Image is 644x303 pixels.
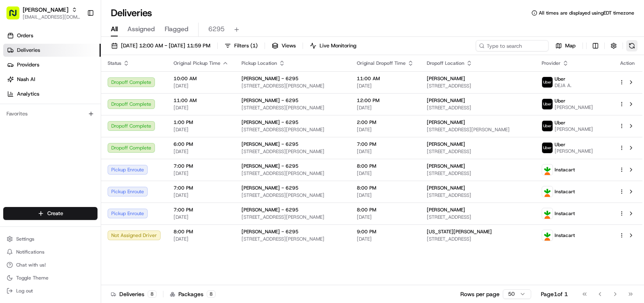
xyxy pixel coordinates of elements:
[427,148,529,155] span: [STREET_ADDRESS]
[542,208,553,219] img: profile_instacart_ahold_partner.png
[174,214,229,220] span: [DATE]
[17,61,39,68] span: Providers
[241,207,299,213] span: [PERSON_NAME] - 6295
[555,82,572,89] span: DEJA A.
[241,105,344,111] span: [STREET_ADDRESS][PERSON_NAME]
[542,77,553,87] img: profile_uber_ahold_partner.png
[23,14,80,20] button: [EMAIL_ADDRESS][DOMAIN_NAME]
[241,170,344,177] span: [STREET_ADDRESS][PERSON_NAME]
[57,137,98,143] a: Powered byPylon
[427,192,529,198] span: [STREET_ADDRESS]
[542,99,553,109] img: profile_uber_ahold_partner.png
[357,105,414,111] span: [DATE]
[174,141,229,147] span: 6:00 PM
[221,40,261,51] button: Filters(1)
[174,207,229,213] span: 7:00 PM
[16,117,62,126] span: Knowledge Base
[108,40,214,51] button: [DATE] 12:00 AM - [DATE] 11:59 PM
[241,185,299,191] span: [PERSON_NAME] - 6295
[427,228,492,235] span: [US_STATE][PERSON_NAME]
[241,83,344,89] span: [STREET_ADDRESS][PERSON_NAME]
[555,166,575,173] span: Instacart
[552,40,579,51] button: Map
[76,117,130,126] span: API Documentation
[174,148,229,155] span: [DATE]
[68,118,75,125] div: 💻
[174,170,229,177] span: [DATE]
[241,75,299,82] span: [PERSON_NAME] - 6295
[174,60,220,66] span: Original Pickup Time
[427,60,464,66] span: Dropoff Location
[5,114,65,129] a: 📗Knowledge Base
[3,44,101,57] a: Deliveries
[427,185,465,191] span: [PERSON_NAME]
[16,236,34,242] span: Settings
[542,60,561,66] span: Provider
[241,236,344,242] span: [STREET_ADDRESS][PERSON_NAME]
[3,207,97,220] button: Create
[174,97,229,104] span: 11:00 AM
[357,141,414,147] span: 7:00 PM
[542,230,553,241] img: profile_instacart_ahold_partner.png
[127,24,155,34] span: Assigned
[306,40,360,51] button: Live Monitoring
[427,119,465,126] span: [PERSON_NAME]
[427,236,529,242] span: [STREET_ADDRESS]
[542,164,553,175] img: profile_instacart_ahold_partner.png
[357,214,414,220] span: [DATE]
[165,24,189,34] span: Flagged
[555,148,593,154] span: [PERSON_NAME]
[427,141,465,147] span: [PERSON_NAME]
[476,40,549,51] input: Type to search
[357,75,414,82] span: 11:00 AM
[3,107,97,120] div: Favorites
[3,73,101,86] a: Nash AI
[357,83,414,89] span: [DATE]
[357,163,414,169] span: 8:00 PM
[542,121,553,131] img: profile_uber_ahold_partner.png
[619,60,636,66] div: Action
[555,76,566,82] span: Uber
[47,210,63,217] span: Create
[111,290,157,298] div: Deliveries
[626,40,638,51] button: Refresh
[357,97,414,104] span: 12:00 PM
[108,60,121,66] span: Status
[3,272,97,284] button: Toggle Theme
[17,47,40,54] span: Deliveries
[17,32,33,39] span: Orders
[241,60,277,66] span: Pickup Location
[241,148,344,155] span: [STREET_ADDRESS][PERSON_NAME]
[174,75,229,82] span: 10:00 AM
[555,119,566,126] span: Uber
[3,233,97,245] button: Settings
[357,236,414,242] span: [DATE]
[3,246,97,258] button: Notifications
[427,126,529,133] span: [STREET_ADDRESS][PERSON_NAME]
[174,192,229,198] span: [DATE]
[23,6,68,14] button: [PERSON_NAME]
[17,90,39,98] span: Analytics
[207,290,216,298] div: 8
[28,77,133,85] div: Start new chat
[542,186,553,197] img: profile_instacart_ahold_partner.png
[241,126,344,133] span: [STREET_ADDRESS][PERSON_NAME]
[174,105,229,111] span: [DATE]
[21,52,133,61] input: Clear
[8,8,24,24] img: Nash
[427,207,465,213] span: [PERSON_NAME]
[174,163,229,169] span: 7:00 PM
[565,42,576,49] span: Map
[427,83,529,89] span: [STREET_ADDRESS]
[357,119,414,126] span: 2:00 PM
[250,42,258,49] span: ( 1 )
[65,114,133,129] a: 💻API Documentation
[3,58,101,71] a: Providers
[357,148,414,155] span: [DATE]
[17,76,35,83] span: Nash AI
[148,290,157,298] div: 8
[241,97,299,104] span: [PERSON_NAME] - 6295
[427,97,465,104] span: [PERSON_NAME]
